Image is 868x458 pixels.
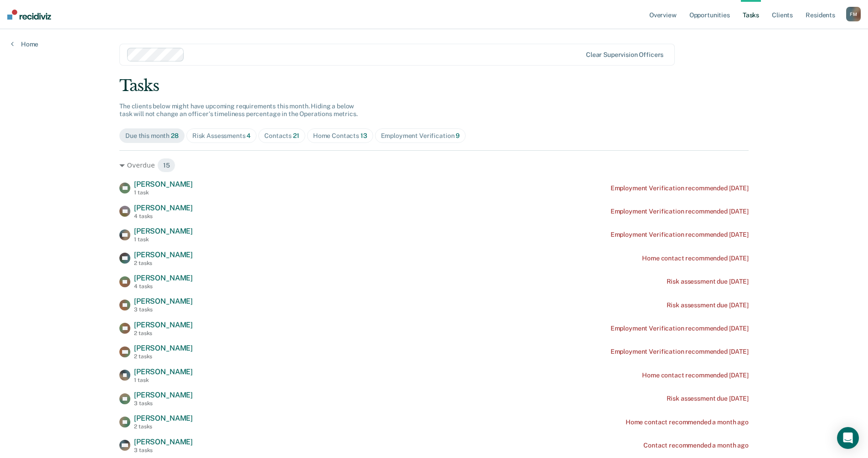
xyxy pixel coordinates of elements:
[642,371,749,379] div: Home contact recommended [DATE]
[247,132,251,139] span: 4
[642,254,749,262] div: Home contact recommended [DATE]
[360,132,367,139] span: 13
[192,132,251,140] div: Risk Assessments
[134,330,193,336] div: 2 tasks
[134,236,193,243] div: 1 task
[134,274,193,282] span: [PERSON_NAME]
[134,283,193,290] div: 4 tasks
[157,158,176,173] span: 15
[134,213,193,219] div: 4 tasks
[134,438,193,446] span: [PERSON_NAME]
[134,353,193,360] div: 2 tasks
[611,184,749,192] div: Employment Verification recommended [DATE]
[611,208,749,215] div: Employment Verification recommended [DATE]
[313,132,367,140] div: Home Contacts
[119,158,749,173] div: Overdue 15
[119,76,749,95] div: Tasks
[264,132,299,140] div: Contacts
[611,231,749,239] div: Employment Verification recommended [DATE]
[134,423,193,430] div: 2 tasks
[293,132,299,139] span: 21
[134,189,193,196] div: 1 task
[134,297,193,305] span: [PERSON_NAME]
[846,7,861,21] div: F M
[611,348,749,356] div: Employment Verification recommended [DATE]
[125,132,179,140] div: Due this month
[134,227,193,235] span: [PERSON_NAME]
[456,132,460,139] span: 9
[134,391,193,399] span: [PERSON_NAME]
[134,414,193,422] span: [PERSON_NAME]
[381,132,460,140] div: Employment Verification
[134,447,193,453] div: 3 tasks
[134,377,193,383] div: 1 task
[134,306,193,313] div: 3 tasks
[846,7,861,21] button: FM
[134,250,193,259] span: [PERSON_NAME]
[11,40,38,48] a: Home
[134,400,193,407] div: 3 tasks
[134,367,193,376] span: [PERSON_NAME]
[667,278,749,285] div: Risk assessment due [DATE]
[134,260,193,266] div: 2 tasks
[134,180,193,188] span: [PERSON_NAME]
[134,344,193,352] span: [PERSON_NAME]
[171,132,179,139] span: 28
[667,395,749,402] div: Risk assessment due [DATE]
[667,301,749,309] div: Risk assessment due [DATE]
[134,321,193,329] span: [PERSON_NAME]
[643,442,749,449] div: Contact recommended a month ago
[837,427,859,449] div: Open Intercom Messenger
[134,204,193,212] span: [PERSON_NAME]
[626,418,749,426] div: Home contact recommended a month ago
[119,102,358,117] span: The clients below might have upcoming requirements this month. Hiding a below task will not chang...
[611,325,749,332] div: Employment Verification recommended [DATE]
[586,51,663,59] div: Clear supervision officers
[7,10,51,20] img: Recidiviz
